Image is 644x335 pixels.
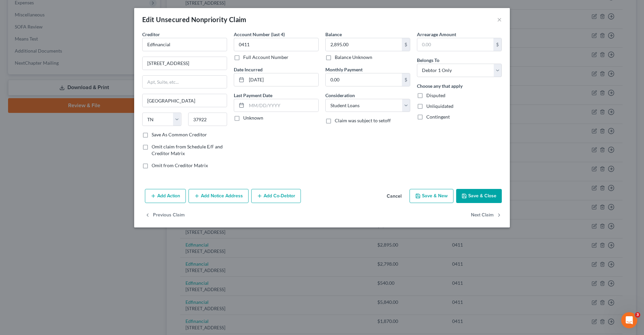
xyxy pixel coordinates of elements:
div: $ [402,73,410,86]
span: Belongs To [417,57,439,63]
label: Monthly Payment [325,66,363,73]
button: Save & Close [456,189,502,203]
span: Contingent [426,114,450,120]
input: 0.00 [417,38,493,51]
label: Last Payment Date [234,92,272,99]
input: Apt, Suite, etc... [143,76,227,88]
input: Search creditor by name... [142,38,227,51]
label: Balance [325,31,342,38]
input: 0.00 [326,38,402,51]
span: 3 [635,312,640,318]
label: Date Incurred [234,66,263,73]
label: Arrearage Amount [417,31,456,38]
div: Edit Unsecured Nonpriority Claim [142,15,247,24]
input: Enter address... [143,57,227,70]
label: Account Number (last 4) [234,31,285,38]
span: Claim was subject to setoff [335,118,391,123]
label: Save As Common Creditor [152,131,207,138]
span: Omit from Creditor Matrix [152,162,208,168]
label: Choose any that apply [417,82,463,89]
label: Consideration [325,92,355,99]
button: Cancel [381,190,407,203]
div: $ [402,38,410,51]
span: Omit claim from Schedule E/F and Creditor Matrix [152,144,223,156]
span: Disputed [426,92,445,98]
input: MM/DD/YYYY [247,73,318,86]
div: $ [493,38,501,51]
input: 0.00 [326,73,402,86]
label: Unknown [243,115,263,121]
input: XXXX [234,38,319,51]
button: Add Co-Debtor [251,189,301,203]
button: × [497,15,502,23]
button: Previous Claim [145,208,185,222]
span: Unliquidated [426,103,453,109]
input: MM/DD/YYYY [247,99,318,112]
span: Creditor [142,31,160,37]
label: Full Account Number [243,54,288,61]
input: Enter city... [143,94,227,107]
label: Balance Unknown [335,54,372,61]
button: Add Notice Address [189,189,249,203]
button: Save & New [410,189,453,203]
input: Enter zip... [188,113,227,126]
iframe: Intercom live chat [621,312,637,328]
button: Add Action [145,189,186,203]
button: Next Claim [471,208,502,222]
